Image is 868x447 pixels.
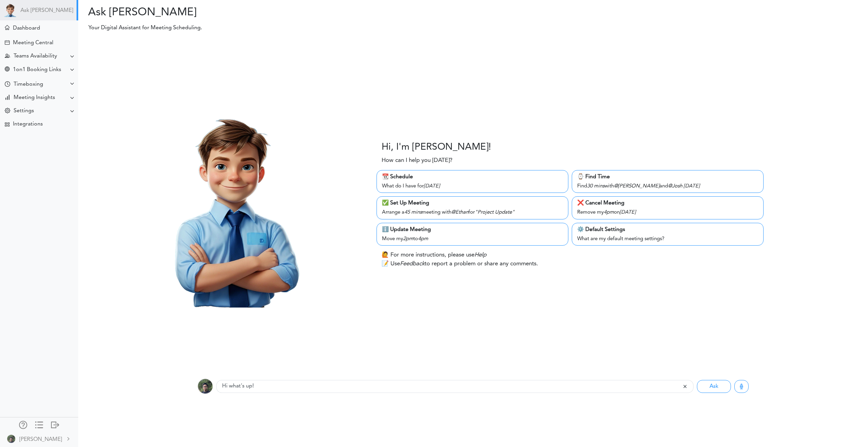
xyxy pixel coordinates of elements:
[620,210,636,215] i: [DATE]
[382,234,563,243] div: Move my to
[13,121,43,128] div: Integrations
[14,108,34,114] div: Settings
[404,210,422,215] i: 45 mins
[577,173,758,181] div: ⌚️ Find Time
[14,95,55,101] div: Meeting Insights
[382,207,563,217] div: Arrange a meeting with for
[5,122,10,127] div: TEAMCAL AI Workflow Apps
[697,380,731,393] button: Ask
[19,435,62,444] div: [PERSON_NAME]
[451,210,468,215] i: @Ethan
[382,260,538,268] p: 📝 Use to report a problem or share any comments.
[13,40,53,46] div: Meeting Central
[7,435,15,443] img: 9k=
[577,199,758,207] div: ❌ Cancel Meeting
[20,7,73,14] a: Ask [PERSON_NAME]
[13,67,61,73] div: 1on1 Booking Links
[3,3,17,17] img: Powered by TEAMCAL AI
[382,156,452,165] p: How can I help you [DATE]?
[577,181,758,191] div: Find with and
[577,226,758,234] div: ⚙️ Default Settings
[382,173,563,181] div: 📆 Schedule
[382,142,491,153] h3: Hi, I'm [PERSON_NAME]!
[403,236,413,242] i: 2pm
[474,252,486,258] i: Help
[668,184,682,189] i: @Josh
[684,184,700,189] i: [DATE]
[198,379,213,394] img: 9k=
[19,421,27,428] div: Manage Members and Externals
[382,226,563,234] div: ℹ️ Update Meeting
[577,207,758,217] div: Remove my on
[604,210,614,215] i: 4pm
[400,261,424,267] i: Feedback
[5,67,10,73] div: Share Meeting Link
[35,421,43,428] div: Show only icons
[1,431,78,446] a: [PERSON_NAME]
[14,53,57,60] div: Teams Availability
[577,234,758,243] div: What are my default meeting settings?
[13,25,40,32] div: Dashboard
[5,81,10,88] div: Time Your Goals
[382,181,563,191] div: What do I have for
[614,184,660,189] i: @[PERSON_NAME]
[587,184,604,189] i: 30 mins
[475,210,515,215] i: "Project Update"
[19,421,27,430] a: Manage Members and Externals
[35,421,43,430] a: Change side menu
[5,40,10,45] div: Create Meeting
[14,81,43,88] div: Timeboxing
[51,421,59,428] div: Log out
[5,25,10,30] div: Meeting Dashboard
[84,24,636,32] p: Your Digital Assistant for Meeting Scheduling.
[83,6,468,19] h2: Ask [PERSON_NAME]
[418,236,428,242] i: 4pm
[424,184,440,189] i: [DATE]
[382,251,486,260] p: 🙋 For more instructions, please use
[130,102,335,308] img: Theo.png
[382,199,563,207] div: ✅ Set Up Meeting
